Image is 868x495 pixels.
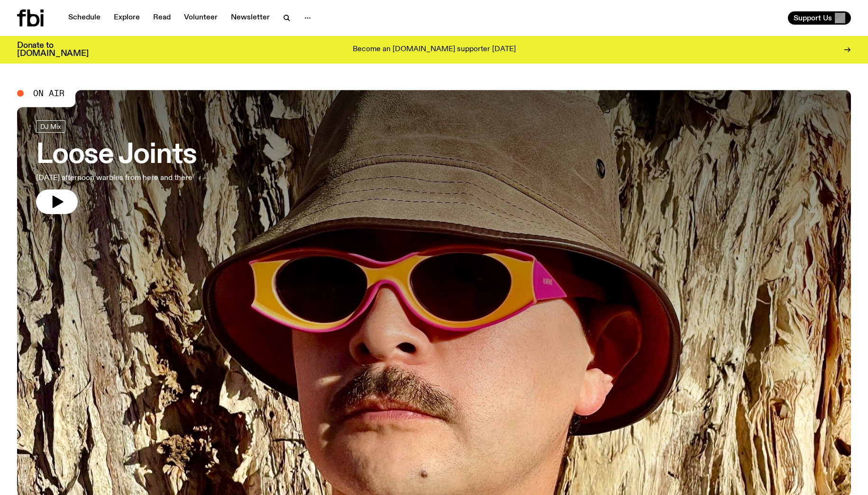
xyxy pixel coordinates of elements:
a: Newsletter [225,11,275,25]
p: Become an [DOMAIN_NAME] supporter [DATE] [353,45,516,54]
a: Schedule [63,11,106,25]
a: Volunteer [178,11,223,25]
button: Support Us [788,11,851,25]
a: Explore [108,11,146,25]
a: Loose Joints[DATE] afternoon warbles from here and there [36,120,197,214]
span: DJ Mix [40,123,61,130]
p: [DATE] afternoon warbles from here and there [36,172,197,184]
span: Support Us [794,14,832,22]
a: Read [147,11,176,25]
a: DJ Mix [36,120,65,133]
h3: Loose Joints [36,142,197,169]
span: On Air [33,89,64,98]
h3: Donate to [DOMAIN_NAME] [17,42,89,58]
